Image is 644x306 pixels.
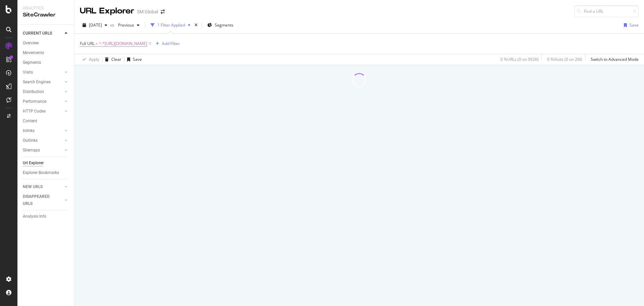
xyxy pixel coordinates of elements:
div: Url Explorer [23,160,44,167]
a: Content [23,118,69,125]
div: Visits [23,69,33,76]
a: Outlinks [23,137,63,144]
input: Find a URL [574,5,639,17]
span: Previous [115,22,134,28]
div: Movements [23,49,44,56]
div: Segments [23,59,41,66]
span: = [96,41,98,46]
a: Analysis Info [23,213,69,220]
button: Save [124,54,142,65]
div: HTTP Codes [23,108,46,115]
div: 0 % Visits ( 0 on 2M ) [547,56,582,62]
span: 2025 Sep. 7th [89,22,102,28]
div: Save [630,22,639,28]
a: Url Explorer [23,160,69,167]
div: CURRENT URLS [23,30,52,37]
button: Segments [205,20,236,31]
button: Apply [80,54,99,65]
a: Segments [23,59,69,66]
a: Visits [23,69,63,76]
div: Content [23,118,37,125]
button: Switch to Advanced Mode [588,54,639,65]
button: [DATE] [80,20,110,31]
div: Save [133,56,142,62]
div: Outlinks [23,137,38,144]
div: Explorer Bookmarks [23,169,59,176]
a: Inlinks [23,127,63,134]
a: Search Engines [23,79,63,86]
div: Switch to Advanced Mode [591,56,639,62]
div: times [193,22,199,29]
span: vs [110,22,115,28]
div: Apply [89,56,99,62]
a: Overview [23,40,69,47]
div: NEW URLS [23,183,43,190]
span: Full URL [80,41,95,46]
div: 0 % URLs ( 0 on 992K ) [500,56,539,62]
button: Save [621,20,639,31]
div: SiteCrawler [23,11,69,19]
a: Explorer Bookmarks [23,169,69,176]
div: Add Filter [162,41,180,46]
a: Distribution [23,88,63,95]
div: Inlinks [23,127,35,134]
div: Analytics [23,5,69,11]
button: Clear [102,54,121,65]
div: URL Explorer [80,5,134,17]
div: Analysis Info [23,213,46,220]
div: Overview [23,40,39,47]
div: Clear [111,56,121,62]
span: Segments [215,22,233,28]
button: Add Filter [153,40,180,48]
a: Performance [23,98,63,105]
div: DISAPPEARED URLS [23,193,57,207]
button: 1 Filter Applied [148,20,193,31]
div: Distribution [23,88,44,95]
span: ^.*[URL][DOMAIN_NAME] [99,39,147,48]
a: NEW URLS [23,183,63,190]
div: Sitemaps [23,147,40,154]
button: Previous [115,20,142,31]
a: HTTP Codes [23,108,63,115]
div: 3M Global [137,8,158,15]
div: Performance [23,98,46,105]
a: Sitemaps [23,147,63,154]
a: DISAPPEARED URLS [23,193,63,207]
div: 1 Filter Applied [157,22,185,28]
div: Search Engines [23,79,51,86]
a: CURRENT URLS [23,30,63,37]
a: Movements [23,49,69,56]
div: arrow-right-arrow-left [161,9,165,14]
